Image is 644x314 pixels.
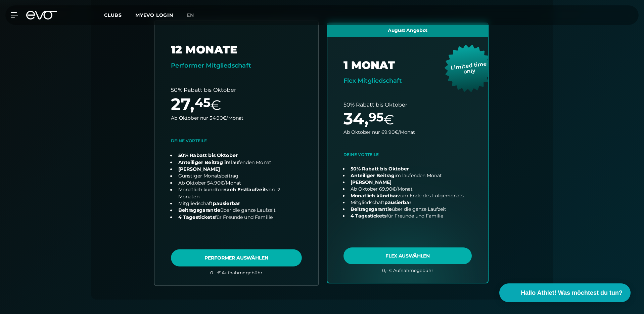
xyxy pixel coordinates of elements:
a: choose plan [154,21,318,285]
button: Hallo Athlet! Was möchtest du tun? [499,283,631,302]
a: en [187,11,202,19]
a: choose plan [327,23,488,283]
span: Clubs [104,12,122,18]
a: MYEVO LOGIN [135,12,173,18]
span: en [187,12,194,18]
a: Clubs [104,12,135,18]
span: Hallo Athlet! Was möchtest du tun? [521,288,623,298]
